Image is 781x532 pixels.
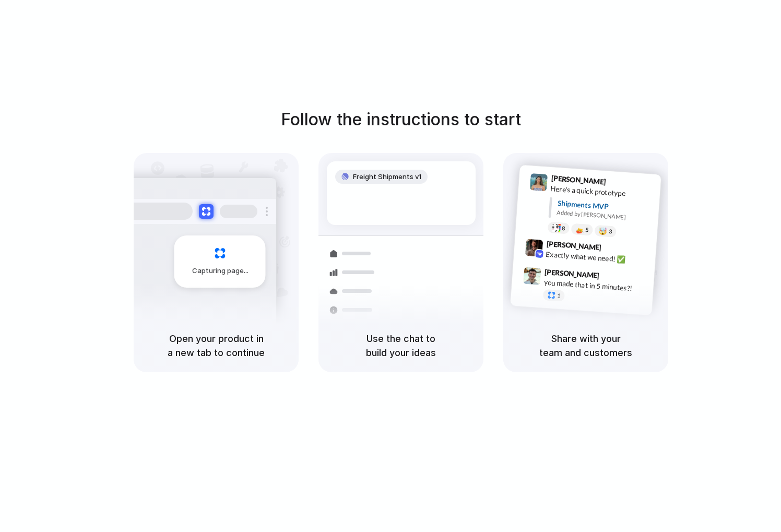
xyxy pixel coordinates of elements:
[551,172,606,187] span: [PERSON_NAME]
[605,243,626,255] span: 9:42 AM
[516,332,656,360] h5: Share with your team and customers
[602,271,624,283] span: 9:47 AM
[609,177,631,190] span: 9:41 AM
[609,228,612,234] span: 3
[281,107,521,132] h1: Follow the instructions to start
[599,227,608,235] div: 🤯
[557,292,561,298] span: 1
[546,249,650,266] div: Exactly what we need! ✅
[557,208,653,223] div: Added by [PERSON_NAME]
[146,332,286,360] h5: Open your product in a new tab to continue
[353,172,421,182] span: Freight Shipments v1
[562,225,565,231] span: 8
[550,183,655,200] div: Here's a quick prototype
[543,277,648,294] div: you made that in 5 minutes?!
[585,227,589,232] span: 5
[545,266,600,281] span: [PERSON_NAME]
[546,238,601,253] span: [PERSON_NAME]
[331,332,471,360] h5: Use the chat to build your ideas
[557,197,654,215] div: Shipments MVP
[192,266,250,276] span: Capturing page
